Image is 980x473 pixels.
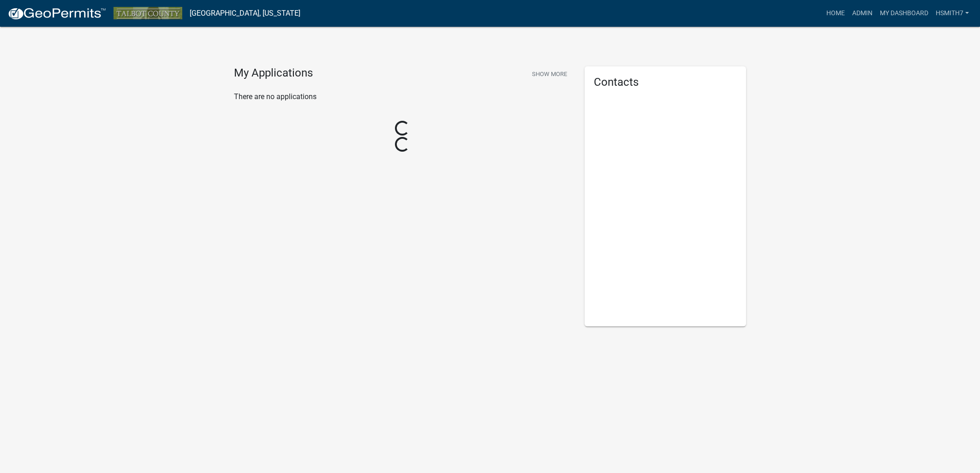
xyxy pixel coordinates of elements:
img: Talbot County, Georgia [114,7,182,19]
a: Admin [849,5,876,22]
a: Home [823,5,849,22]
a: My Dashboard [876,5,932,22]
p: There are no applications [234,91,571,102]
button: Show More [528,66,571,82]
h4: My Applications [234,66,313,80]
a: [GEOGRAPHIC_DATA], [US_STATE] [190,6,300,21]
a: hsmith7 [932,5,973,22]
h5: Contacts [594,76,737,89]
